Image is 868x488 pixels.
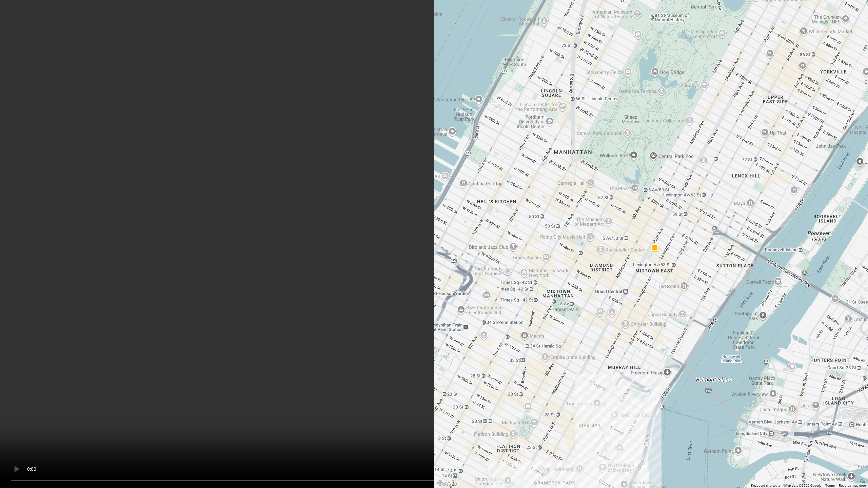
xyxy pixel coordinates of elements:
a: Report a map error [839,484,866,487]
a: Terms (opens in new tab) [825,484,835,487]
span: Map data ©2025 Google [784,484,821,487]
a: Open this area in Google Maps (opens a new window) [436,479,458,488]
img: Google [436,479,458,488]
button: Keyboard shortcuts [751,483,780,488]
